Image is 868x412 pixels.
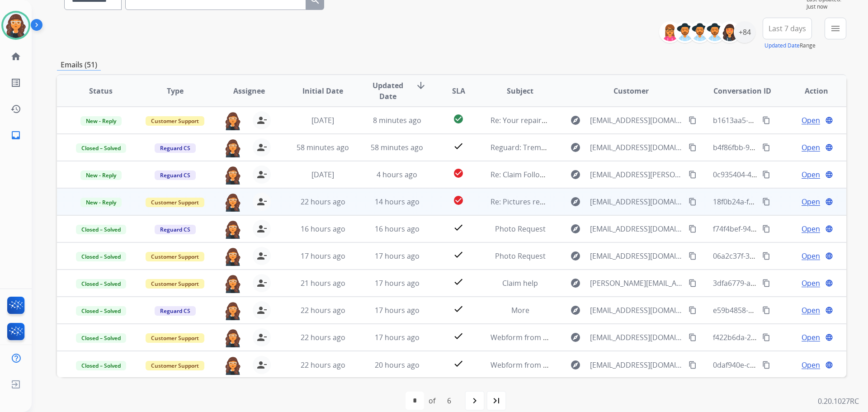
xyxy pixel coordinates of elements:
[10,104,21,114] mat-icon: history
[495,224,546,234] span: Photo Request
[590,360,683,370] span: [EMAIL_ADDRESS][DOMAIN_NAME]
[453,358,464,369] mat-icon: check
[830,23,841,34] mat-icon: menu
[802,360,820,370] span: Open
[224,111,242,130] img: agent-avatar
[802,169,820,180] span: Open
[570,223,581,234] mat-icon: explore
[802,251,820,261] span: Open
[301,332,345,342] span: 22 hours ago
[301,278,345,288] span: 21 hours ago
[146,116,204,126] span: Customer Support
[689,170,697,179] mat-icon: content_copy
[146,252,204,261] span: Customer Support
[713,251,847,261] span: 06a2c37f-3ffc-4c64-aea8-22132eb6159d
[76,306,126,316] span: Closed – Solved
[146,198,204,207] span: Customer Support
[452,85,465,96] span: SLA
[155,170,196,180] span: Reguard CS
[224,301,242,320] img: agent-avatar
[762,198,770,206] mat-icon: content_copy
[772,75,846,107] th: Action
[613,85,649,96] span: Customer
[802,305,820,316] span: Open
[825,361,833,369] mat-icon: language
[224,247,242,266] img: agent-avatar
[76,225,126,234] span: Closed – Solved
[511,305,529,315] span: More
[375,278,420,288] span: 17 hours ago
[689,225,697,233] mat-icon: content_copy
[224,356,242,375] img: agent-avatar
[146,361,204,370] span: Customer Support
[76,252,126,261] span: Closed – Solved
[825,170,833,179] mat-icon: language
[825,198,833,206] mat-icon: language
[146,333,204,343] span: Customer Support
[491,360,695,370] span: Webform from [EMAIL_ADDRESS][DOMAIN_NAME] on [DATE]
[570,251,581,261] mat-icon: explore
[825,143,833,152] mat-icon: language
[762,306,770,314] mat-icon: content_copy
[76,279,126,289] span: Closed – Solved
[762,279,770,287] mat-icon: content_copy
[256,169,267,180] mat-icon: person_remove
[762,116,770,124] mat-icon: content_copy
[713,360,848,370] span: 0daf940e-c9c7-4955-9a08-80eef0adc696
[453,276,464,287] mat-icon: check
[570,332,581,343] mat-icon: explore
[825,306,833,314] mat-icon: language
[570,196,581,207] mat-icon: explore
[689,279,697,287] mat-icon: content_copy
[689,361,697,369] mat-icon: content_copy
[224,166,242,185] img: agent-avatar
[80,198,122,207] span: New - Reply
[713,332,848,342] span: f422b6da-2b7f-4cac-b878-f40713ae12de
[76,333,126,343] span: Closed – Solved
[689,306,697,314] mat-icon: content_copy
[373,115,421,125] span: 8 minutes ago
[570,142,581,153] mat-icon: explore
[590,223,683,234] span: [EMAIL_ADDRESS][DOMAIN_NAME]
[590,332,683,343] span: [EMAIL_ADDRESS][DOMAIN_NAME]
[570,360,581,370] mat-icon: explore
[469,395,480,406] mat-icon: navigate_next
[256,332,267,343] mat-icon: person_remove
[224,220,242,239] img: agent-avatar
[301,197,345,207] span: 22 hours ago
[713,305,853,315] span: e59b4858-36e3-401b-9f9e-6646baadb40a
[734,21,755,43] div: +84
[10,130,21,141] mat-icon: inbox
[713,224,847,234] span: f74f4bef-948b-454e-9026-a0c0ea185999
[10,51,21,62] mat-icon: home
[570,305,581,316] mat-icon: explore
[311,115,334,125] span: [DATE]
[762,143,770,152] mat-icon: content_copy
[256,360,267,370] mat-icon: person_remove
[818,396,859,407] p: 0.20.1027RC
[802,115,820,126] span: Open
[689,143,697,152] mat-icon: content_copy
[10,77,21,88] mat-icon: list_alt
[256,223,267,234] mat-icon: person_remove
[491,115,644,125] span: Re: Your repaired product is ready for pickup
[76,143,126,153] span: Closed – Solved
[297,142,349,152] span: 58 minutes ago
[375,251,420,261] span: 17 hours ago
[453,249,464,260] mat-icon: check
[256,278,267,289] mat-icon: person_remove
[375,224,420,234] span: 16 hours ago
[80,116,122,126] span: New - Reply
[491,197,627,207] span: Re: Pictures requested. [PERSON_NAME]
[590,142,683,153] span: [EMAIL_ADDRESS][DOMAIN_NAME]
[233,85,265,96] span: Assignee
[802,332,820,343] span: Open
[502,278,538,288] span: Claim help
[453,222,464,233] mat-icon: check
[453,331,464,341] mat-icon: check
[453,168,464,179] mat-icon: check_circle
[689,252,697,260] mat-icon: content_copy
[302,85,343,96] span: Initial Date
[256,305,267,316] mat-icon: person_remove
[764,42,800,49] button: Updated Date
